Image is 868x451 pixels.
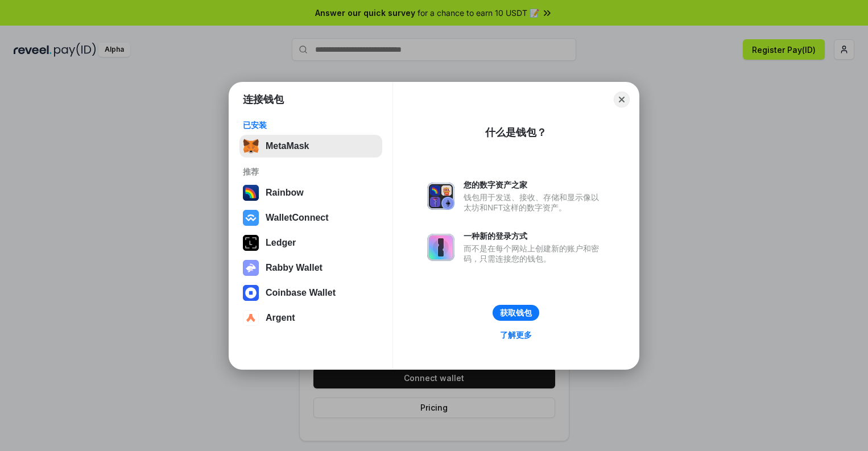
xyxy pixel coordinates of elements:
button: WalletConnect [239,206,382,229]
button: Ledger [239,231,382,254]
img: svg+xml,%3Csvg%20width%3D%2228%22%20height%3D%2228%22%20viewBox%3D%220%200%2028%2028%22%20fill%3D... [243,310,259,326]
div: Argent [266,313,295,323]
button: Coinbase Wallet [239,282,382,304]
button: Rainbow [239,181,382,204]
div: 了解更多 [500,330,532,340]
img: svg+xml,%3Csvg%20xmlns%3D%22http%3A%2F%2Fwww.w3.org%2F2000%2Fsvg%22%20width%3D%2228%22%20height%3... [243,235,259,251]
div: Rabby Wallet [266,263,323,273]
button: 获取钱包 [493,305,539,321]
div: 什么是钱包？ [485,126,547,139]
a: 了解更多 [493,328,539,342]
button: Argent [239,307,382,329]
div: WalletConnect [266,213,329,223]
div: Coinbase Wallet [266,288,336,298]
div: 钱包用于发送、接收、存储和显示像以太坊和NFT这样的数字资产。 [464,192,605,213]
img: svg+xml,%3Csvg%20xmlns%3D%22http%3A%2F%2Fwww.w3.org%2F2000%2Fsvg%22%20fill%3D%22none%22%20viewBox... [427,183,454,210]
img: svg+xml,%3Csvg%20xmlns%3D%22http%3A%2F%2Fwww.w3.org%2F2000%2Fsvg%22%20fill%3D%22none%22%20viewBox... [427,234,454,261]
div: 推荐 [243,167,379,177]
img: svg+xml,%3Csvg%20width%3D%22120%22%20height%3D%22120%22%20viewBox%3D%220%200%20120%20120%22%20fil... [243,185,259,201]
button: MetaMask [239,135,382,158]
div: 一种新的登录方式 [464,231,605,241]
div: 而不是在每个网站上创建新的账户和密码，只需连接您的钱包。 [464,243,605,264]
button: Rabby Wallet [239,256,382,279]
img: svg+xml,%3Csvg%20fill%3D%22none%22%20height%3D%2233%22%20viewBox%3D%220%200%2035%2033%22%20width%... [243,138,259,154]
div: 获取钱包 [500,308,532,318]
button: Close [614,92,630,107]
img: svg+xml,%3Csvg%20width%3D%2228%22%20height%3D%2228%22%20viewBox%3D%220%200%2028%2028%22%20fill%3D... [243,285,259,301]
h1: 连接钱包 [243,93,284,106]
div: Ledger [266,238,296,248]
div: MetaMask [266,141,309,151]
div: 已安装 [243,120,379,130]
img: svg+xml,%3Csvg%20width%3D%2228%22%20height%3D%2228%22%20viewBox%3D%220%200%2028%2028%22%20fill%3D... [243,210,259,226]
div: 您的数字资产之家 [464,180,605,190]
div: Rainbow [266,188,304,198]
img: svg+xml,%3Csvg%20xmlns%3D%22http%3A%2F%2Fwww.w3.org%2F2000%2Fsvg%22%20fill%3D%22none%22%20viewBox... [243,260,259,276]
